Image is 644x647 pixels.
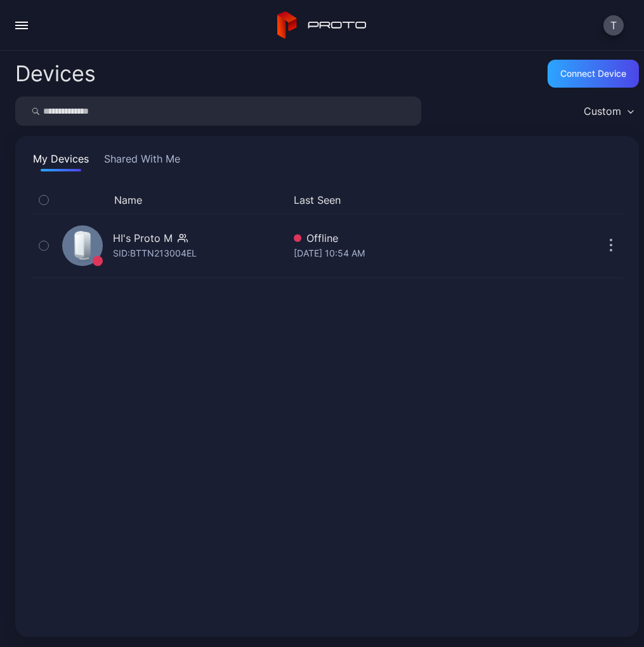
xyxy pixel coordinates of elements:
[113,230,173,246] div: HI's Proto M
[568,192,583,208] div: Update Device
[598,192,624,208] div: Options
[15,62,96,85] h2: Devices
[294,230,563,246] div: Offline
[577,97,639,126] button: Custom
[584,105,621,117] div: Custom
[560,69,626,79] div: Connect device
[294,192,558,208] button: Last Seen
[30,151,91,171] button: My Devices
[548,60,639,88] button: Connect device
[294,246,563,261] div: [DATE] 10:54 AM
[113,246,197,261] div: SID: BTTN213004EL
[603,15,624,36] button: T
[102,151,183,171] button: Shared With Me
[114,192,142,208] button: Name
